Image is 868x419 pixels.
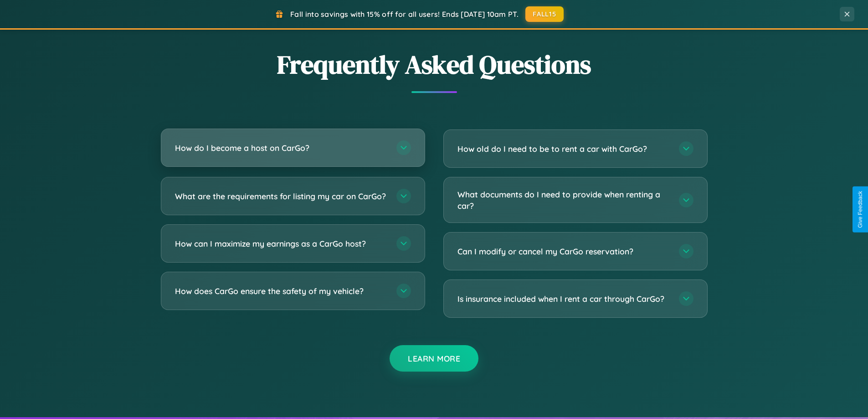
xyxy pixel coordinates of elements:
[175,285,387,297] h3: How does CarGo ensure the safety of my vehicle?
[175,142,387,154] h3: How do I become a host on CarGo?
[457,246,670,257] h3: Can I modify or cancel my CarGo reservation?
[175,191,387,202] h3: What are the requirements for listing my car on CarGo?
[457,189,670,211] h3: What documents do I need to provide when renting a car?
[175,238,387,249] h3: How can I maximize my earnings as a CarGo host?
[525,6,564,22] button: FALL15
[390,345,478,372] button: Learn More
[161,47,708,82] h2: Frequently Asked Questions
[457,293,670,305] h3: Is insurance included when I rent a car through CarGo?
[857,191,863,228] div: Give Feedback
[290,10,519,19] span: Fall into savings with 15% off for all users! Ends [DATE] 10am PT.
[457,143,670,155] h3: How old do I need to be to rent a car with CarGo?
